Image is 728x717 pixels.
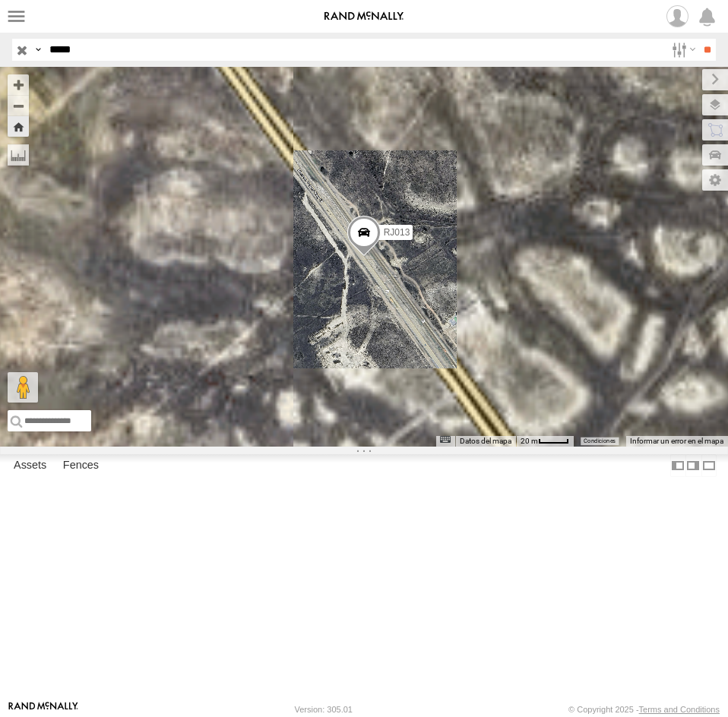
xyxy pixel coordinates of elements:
a: Terms and Conditions [639,705,720,714]
label: Measure [8,144,29,166]
div: Version: 305.01 [295,705,353,714]
a: Informar un error en el mapa [630,437,723,445]
button: Zoom Home [8,116,29,137]
label: Search Query [32,39,44,61]
button: Zoom in [8,74,29,95]
img: rand-logo.svg [324,11,404,22]
label: Dock Summary Table to the Left [670,454,685,476]
label: Map Settings [702,169,728,191]
label: Fences [55,455,106,476]
label: Search Filter Options [666,39,698,61]
label: Dock Summary Table to the Right [685,454,701,476]
a: Condiciones [584,438,616,444]
button: Escala del mapa: 20 m por 37 píxeles [516,436,574,447]
button: Datos del mapa [460,436,511,447]
span: RJ013 [384,228,410,238]
span: 20 m [521,437,538,445]
a: Visit our Website [8,702,78,717]
button: Zoom out [8,95,29,116]
button: Combinaciones de teclas [440,436,451,443]
label: Assets [6,455,54,476]
div: © Copyright 2025 - [568,705,720,714]
label: Hide Summary Table [701,454,717,476]
button: Arrastra el hombrecito naranja al mapa para abrir Street View [8,372,38,403]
